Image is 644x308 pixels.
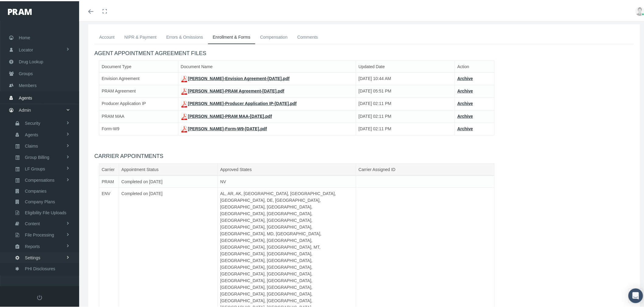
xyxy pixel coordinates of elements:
a: Archive [457,87,473,92]
a: Account [94,29,120,43]
td: [DATE] 02:11 PM [356,109,455,121]
a: Archive [457,113,473,117]
td: Envision Agreement [99,71,178,84]
img: PRAM_20_x_78.png [8,8,32,14]
span: Group Billing [25,151,49,161]
th: Carrier [99,162,119,174]
td: PRAM MAA [99,109,178,121]
span: Home [19,31,30,42]
span: Compensations [25,174,54,184]
span: Companies [25,185,47,195]
span: Drug Lookup [19,55,43,66]
a: Comments [292,29,323,43]
td: Form-W9 [99,121,178,134]
td: [DATE] 02:11 PM [356,121,455,134]
h4: AGENT APPOINTMENT AGREEMENT FILES [94,49,634,56]
a: [PERSON_NAME]-Envision Agreement-[DATE].pdf [181,75,290,80]
a: Archive [457,100,473,105]
span: Eligibility File Uploads [25,206,66,217]
a: Archive [457,125,473,130]
th: Approved States [218,162,356,174]
th: Updated Date [356,59,455,71]
span: Content [25,217,40,228]
h4: CARRIER APPOINTMENTS [94,152,634,159]
div: Open Intercom Messenger [628,287,643,302]
span: Agents [25,128,38,139]
th: Document Type [99,59,178,71]
img: pdf.png [181,124,188,131]
span: Admin [19,103,31,115]
span: Members [19,79,37,90]
span: Groups [19,67,33,78]
span: Security [25,117,40,127]
th: Document Name [178,59,356,71]
a: [PERSON_NAME]-Form-W9-[DATE].pdf [181,125,267,130]
th: Carrier Assigned ID [356,162,495,174]
span: File Processing [25,229,54,239]
td: Completed on [DATE] [119,174,218,187]
a: Archive [457,75,473,80]
img: pdf.png [181,74,188,81]
td: NV [218,174,356,187]
span: Settings [25,251,40,262]
span: LF Groups [25,163,45,173]
a: [PERSON_NAME]-PRAM Agreement-[DATE].pdf [181,87,285,92]
a: Compensation [255,29,292,43]
th: Action [455,59,494,71]
a: Enrollment & Forms [208,29,255,43]
a: Errors & Omissions [161,29,208,43]
td: [DATE] 02:11 PM [356,96,455,109]
th: Appointment Status [119,162,218,174]
span: Locator [19,43,33,54]
img: pdf.png [181,86,188,94]
a: [PERSON_NAME]-PRAM MAA-[DATE].pdf [181,113,272,117]
td: [DATE] 10:44 AM [356,71,455,84]
td: Producer Application IP [99,96,178,109]
span: Claims [25,140,38,150]
td: PRAM [99,174,119,187]
td: PRAM Agreement [99,84,178,96]
span: Company Plans [25,195,55,206]
span: PHI Disclosures [25,262,55,273]
span: Agents [19,91,32,103]
a: [PERSON_NAME]-Producer Application IP-[DATE].pdf [181,100,297,105]
img: pdf.png [181,112,188,119]
td: [DATE] 05:51 PM [356,84,455,96]
a: NIPR & Payment [120,29,162,43]
img: pdf.png [181,99,188,107]
span: Reports [25,240,40,250]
